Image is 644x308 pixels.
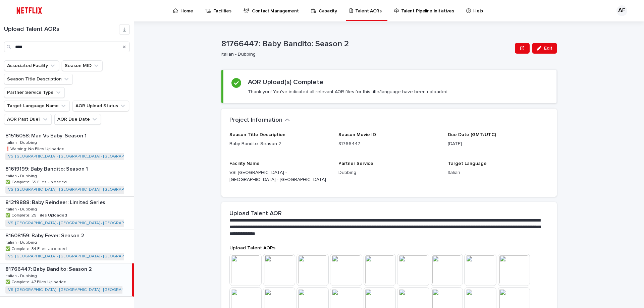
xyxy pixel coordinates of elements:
[5,265,93,272] p: 81766447: Baby Bandito: Season 2
[8,154,144,159] a: VSI [GEOGRAPHIC_DATA] - [GEOGRAPHIC_DATA] - [GEOGRAPHIC_DATA]
[532,43,557,54] button: Edit
[616,5,627,16] div: AF
[4,114,52,125] button: AOR Past Due?
[5,279,68,285] p: ✅ Complete: 47 Files Uploaded
[5,212,68,218] p: ✅ Complete: 29 Files Uploaded
[5,179,68,185] p: ✅ Complete: 55 Files Uploaded
[338,169,439,176] p: Dubbing
[5,173,38,179] p: Italian - Dubbing
[5,272,38,279] p: Italian - Dubbing
[448,169,549,176] p: Italian
[8,187,144,192] a: VSI [GEOGRAPHIC_DATA] - [GEOGRAPHIC_DATA] - [GEOGRAPHIC_DATA]
[5,165,89,172] p: 81619199: Baby Bandito: Season 1
[338,132,376,137] span: Season Movie ID
[221,39,512,49] p: 81766447: Baby Bandito: Season 2
[248,89,448,95] p: Thank you! You've indicated all relevant AOR files for this title/language have been uploaded.
[72,101,129,111] button: AOR Upload Status
[8,288,144,292] a: VSI [GEOGRAPHIC_DATA] - [GEOGRAPHIC_DATA] - [GEOGRAPHIC_DATA]
[229,117,282,124] h2: Project Information
[5,198,107,206] p: 81219888: Baby Reindeer: Limited Series
[448,140,549,147] p: [DATE]
[229,246,275,250] span: Upload Talent AORs
[229,140,330,147] p: Baby Bandito: Season 2
[54,114,101,125] button: AOR Due Date
[13,4,45,17] img: ifQbXi3ZQGMSEF7WDB7W
[4,74,73,84] button: Season Title Description
[62,60,103,71] button: Season MID
[4,60,59,71] button: Associated Facility
[229,210,282,218] h2: Upload Talent AOR
[5,206,38,212] p: Italian - Dubbing
[4,87,65,98] button: Partner Service Type
[4,101,70,111] button: Target Language Name
[338,140,439,147] p: 81766447
[8,221,144,226] a: VSI [GEOGRAPHIC_DATA] - [GEOGRAPHIC_DATA] - [GEOGRAPHIC_DATA]
[8,254,144,259] a: VSI [GEOGRAPHIC_DATA] - [GEOGRAPHIC_DATA] - [GEOGRAPHIC_DATA]
[4,42,130,52] input: Search
[229,169,330,183] p: VSI [GEOGRAPHIC_DATA] - [GEOGRAPHIC_DATA] - [GEOGRAPHIC_DATA]
[229,117,290,124] button: Project Information
[229,132,285,137] span: Season Title Description
[4,26,119,33] h1: Upload Talent AORs
[448,161,487,166] span: Target Language
[229,161,260,166] span: Facility Name
[448,132,496,137] span: Due Date (GMT/UTC)
[338,161,373,166] span: Partner Service
[5,131,88,139] p: 81516058: Man Vs Baby: Season 1
[5,139,38,145] p: Italian - Dubbing
[5,231,86,239] p: 81608159: Baby Fever: Season 2
[221,52,509,57] p: Italian - Dubbing
[544,46,552,51] span: Edit
[5,145,66,151] p: ❗️Warning: No Files Uploaded
[5,245,68,251] p: ✅ Complete: 34 Files Uploaded
[5,239,38,245] p: Italian - Dubbing
[248,78,323,86] h2: AOR Upload(s) Complete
